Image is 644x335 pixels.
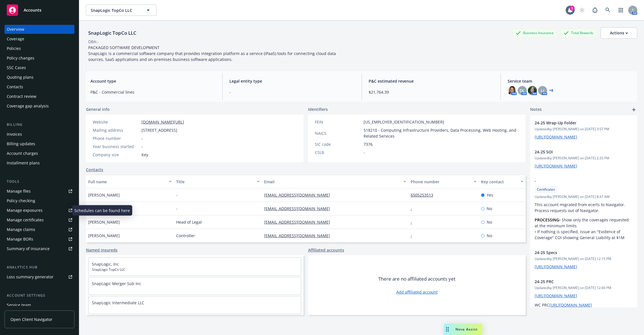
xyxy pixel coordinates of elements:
[576,5,588,16] a: Start snowing
[7,34,24,43] div: Coverage
[5,130,74,139] a: Invoices
[262,175,408,188] button: Email
[535,217,559,222] strong: PROCESSING
[86,5,156,16] button: SnapLogic TopCo LLC
[364,119,444,125] span: [US_EMPLOYER_IDENTIFICATION_NUMBER]
[86,29,139,37] div: SnapLogic TopCo LLC
[535,302,633,308] p: WC PRC
[92,281,141,286] a: SnapLogic Merger Sub Inc
[93,152,139,158] div: Company size
[513,29,556,36] div: Business Insurance
[5,92,74,101] a: Contract review
[5,272,74,281] a: Loss summary generator
[520,88,525,94] span: DL
[535,194,633,199] span: Updated by [PERSON_NAME] on [DATE] 8:47 AM
[411,179,470,185] div: Phone number
[479,175,526,188] button: Key contact
[378,276,455,282] span: There are no affiliated accounts yet
[86,167,103,173] a: Contacts
[315,130,361,136] div: NAICS
[5,2,74,18] a: Accounts
[7,82,23,91] div: Contacts
[530,173,637,245] div: -CertificatesUpdatedby [PERSON_NAME] on [DATE] 8:47 AMThis account migrated from ecerts to Naviga...
[86,175,174,188] button: Full name
[369,89,494,95] span: $21,764.39
[308,106,328,112] span: Identifiers
[264,233,335,238] a: [EMAIL_ADDRESS][DOMAIN_NAME]
[10,316,52,322] span: Open Client Navigator
[561,29,596,36] div: Total Rewards
[174,175,262,188] button: Title
[5,34,74,43] a: Coverage
[535,250,618,255] span: 24-25 Specs
[176,179,253,185] div: Title
[481,179,517,185] div: Key contact
[264,206,335,211] a: [EMAIL_ADDRESS][DOMAIN_NAME]
[264,192,335,198] a: [EMAIL_ADDRESS][DOMAIN_NAME]
[535,149,618,155] span: 24-25 SOI
[141,135,143,141] span: -
[7,44,21,53] div: Policies
[5,196,74,205] a: Policy checking
[530,115,637,144] div: 24-25 Wrap-Up FolderUpdatedby [PERSON_NAME] on [DATE] 3:57 PM[URL][DOMAIN_NAME]
[7,272,54,281] div: Loss summary generator
[92,267,298,272] span: SnapLogic TopCo LLC
[92,261,119,267] a: SnapLogic, Inc
[141,152,148,158] span: Key
[88,219,120,225] span: [PERSON_NAME]
[5,179,74,184] div: Tools
[530,106,542,113] span: Notes
[444,324,482,335] button: Nova Assist
[7,25,24,34] div: Overview
[535,178,618,184] span: -
[411,219,417,225] a: -
[535,134,577,140] a: [URL][DOMAIN_NAME]
[535,202,633,213] p: This account migrated from ecerts to Navigator. Process requests out of Navigator.
[90,78,216,84] span: Account type
[535,256,633,261] span: Updated by [PERSON_NAME] on [DATE] 12:15 PM
[530,274,637,312] div: 24-25 PRCUpdatedby [PERSON_NAME] on [DATE] 12:40 PM[URL][DOMAIN_NAME]WC PRC[URL][DOMAIN_NAME]
[7,149,38,158] div: Account charges
[315,141,361,147] div: SIC code
[88,179,165,185] div: Full name
[615,5,627,16] a: Switch app
[5,25,74,34] a: Overview
[91,7,140,13] span: SnapLogic TopCo LLC
[5,122,74,127] div: Billing
[369,78,494,84] span: P&C estimated revenue
[5,82,74,91] a: Contacts
[315,119,361,125] div: FEIN
[487,192,493,198] span: Yes
[411,233,417,238] a: -
[93,135,139,141] div: Phone number
[7,139,35,148] div: Billing updates
[7,244,50,253] div: Summary of insurance
[602,5,614,16] a: Search
[411,192,438,198] a: 6505253513
[5,187,74,196] a: Manage files
[535,163,577,169] a: [URL][DOMAIN_NAME]
[5,158,74,167] a: Installment plans
[396,289,438,295] a: Add affiliated account
[630,106,637,113] a: add
[5,265,74,270] div: Analytics hub
[7,102,49,111] div: Coverage gap analysis
[535,264,577,269] a: [URL][DOMAIN_NAME]
[5,301,74,310] a: Service team
[5,139,74,148] a: Billing updates
[411,206,417,211] a: -
[455,327,478,332] span: Nova Assist
[88,192,120,198] span: [PERSON_NAME]
[7,187,31,196] div: Manage files
[264,179,400,185] div: Email
[93,144,139,149] div: Year business started
[5,225,74,234] a: Manage claims
[7,215,44,224] div: Manage certificates
[7,206,43,215] div: Manage exposures
[5,73,74,82] a: Quoting plans
[5,293,74,298] div: Account settings
[364,141,373,147] span: 7376
[5,63,74,72] a: SSC Cases
[535,127,633,132] span: Updated by [PERSON_NAME] on [DATE] 3:57 PM
[229,89,355,95] span: -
